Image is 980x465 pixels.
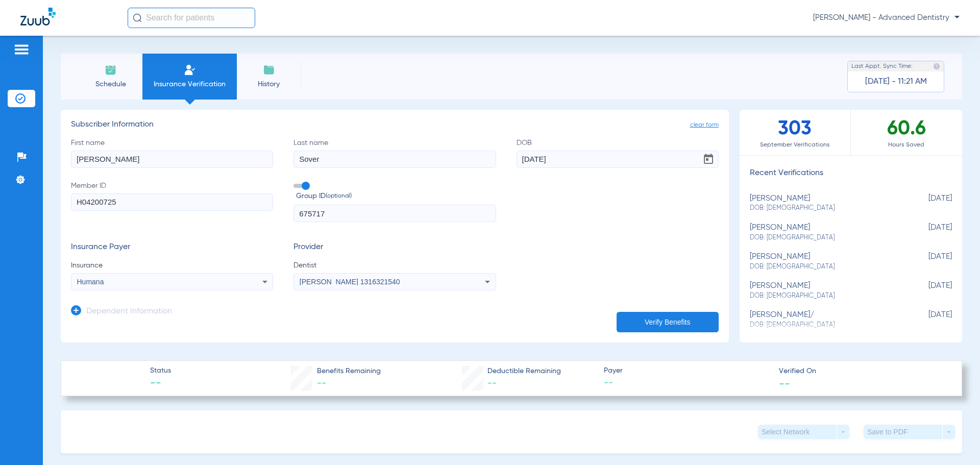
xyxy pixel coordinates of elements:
span: Verified On [779,366,945,377]
img: Search Icon [133,13,142,22]
span: [DATE] [901,223,952,242]
img: Manual Insurance Verification [184,64,196,76]
h3: Subscriber Information [71,120,719,130]
label: DOB [517,138,719,168]
div: [PERSON_NAME] [750,223,901,242]
span: -- [487,379,497,388]
span: [DATE] - 11:21 AM [865,77,927,87]
h3: Recent Verifications [740,168,962,179]
span: [DATE] [901,194,952,213]
img: hamburger-icon [13,43,30,56]
span: DOB: [DEMOGRAPHIC_DATA] [750,291,901,301]
span: -- [150,377,171,391]
div: [PERSON_NAME]/ [750,310,901,329]
span: -- [317,379,326,388]
h3: Insurance Payer [71,242,273,253]
span: Humana [77,278,104,286]
img: Zuub Logo [20,8,56,26]
span: [PERSON_NAME] 1316321540 [300,278,400,286]
input: Last name [293,151,496,168]
span: Status [150,365,171,376]
span: History [244,79,293,89]
small: (optional) [326,191,352,202]
div: 60.6 [851,110,962,155]
span: Group ID [296,191,496,202]
span: Insurance [71,260,273,271]
input: Member ID [71,193,273,211]
input: First name [71,151,273,168]
span: [PERSON_NAME] - Advanced Dentistry [813,13,960,23]
label: First name [71,138,273,168]
span: [DATE] [901,310,952,329]
span: Schedule [86,79,135,89]
span: clear form [690,120,719,130]
h3: Dependent Information [86,307,172,317]
span: -- [779,378,790,388]
span: DOB: [DEMOGRAPHIC_DATA] [750,262,901,272]
h3: Provider [293,242,496,253]
button: Verify Benefits [617,312,719,332]
span: DOB: [DEMOGRAPHIC_DATA] [750,233,901,242]
img: History [263,64,275,76]
div: [PERSON_NAME] [750,252,901,271]
input: Search for patients [128,8,255,28]
div: [PERSON_NAME] [750,194,901,213]
img: last sync help info [933,63,940,70]
span: Benefits Remaining [317,366,381,377]
span: September Verifications [740,140,850,150]
input: DOBOpen calendar [517,151,719,168]
span: Deductible Remaining [487,366,561,377]
label: Last name [293,138,496,168]
span: [DATE] [901,281,952,300]
label: Member ID [71,181,273,223]
span: Payer [604,365,770,376]
span: DOB: [DEMOGRAPHIC_DATA] [750,204,901,213]
span: Last Appt. Sync Time: [851,61,913,71]
span: [DATE] [901,252,952,271]
button: Open calendar [698,149,719,169]
div: 303 [740,110,851,155]
span: Insurance Verification [150,79,229,89]
span: Hours Saved [851,140,962,150]
span: -- [604,377,770,389]
span: Dentist [293,260,496,271]
img: Schedule [105,64,117,76]
div: [PERSON_NAME] [750,281,901,300]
